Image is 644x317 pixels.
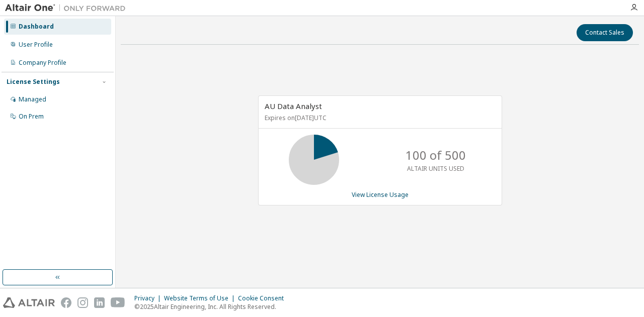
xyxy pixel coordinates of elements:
[352,190,409,199] a: View License Usage
[134,294,164,302] div: Privacy
[134,302,290,311] p: © 2025 Altair Engineering, Inc. All Rights Reserved.
[406,147,466,164] p: 100 of 500
[407,164,464,173] p: ALTAIR UNITS USED
[164,294,238,302] div: Website Terms of Use
[3,297,55,308] img: altair_logo.svg
[265,101,322,111] span: AU Data Analyst
[94,297,105,308] img: linkedin.svg
[111,297,125,308] img: youtube.svg
[19,41,53,49] div: User Profile
[7,78,60,86] div: License Settings
[19,59,66,67] div: Company Profile
[265,114,493,122] p: Expires on [DATE] UTC
[238,294,290,302] div: Cookie Consent
[577,24,633,41] button: Contact Sales
[19,113,44,121] div: On Prem
[19,23,54,31] div: Dashboard
[5,3,131,13] img: Altair One
[19,95,46,103] div: Managed
[77,297,88,308] img: instagram.svg
[61,297,71,308] img: facebook.svg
